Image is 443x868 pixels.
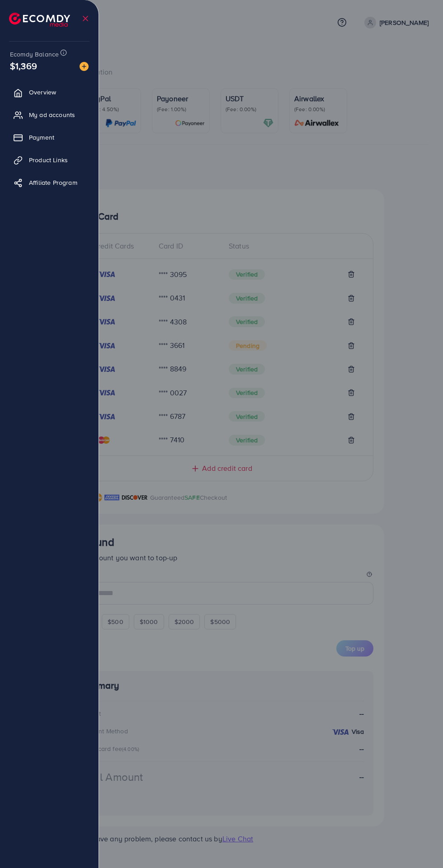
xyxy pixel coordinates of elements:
a: Product Links [7,151,92,169]
span: Affiliate Program [29,178,77,187]
a: Payment [7,128,92,146]
span: Overview [29,88,56,97]
span: $1,369 [10,59,37,72]
a: Overview [7,83,92,101]
span: Payment [29,133,54,142]
a: Affiliate Program [7,174,92,192]
span: My ad accounts [29,110,75,119]
img: logo [9,13,70,27]
a: My ad accounts [7,106,92,124]
span: Ecomdy Balance [10,50,59,59]
img: image [80,62,89,71]
span: Product Links [29,155,68,164]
